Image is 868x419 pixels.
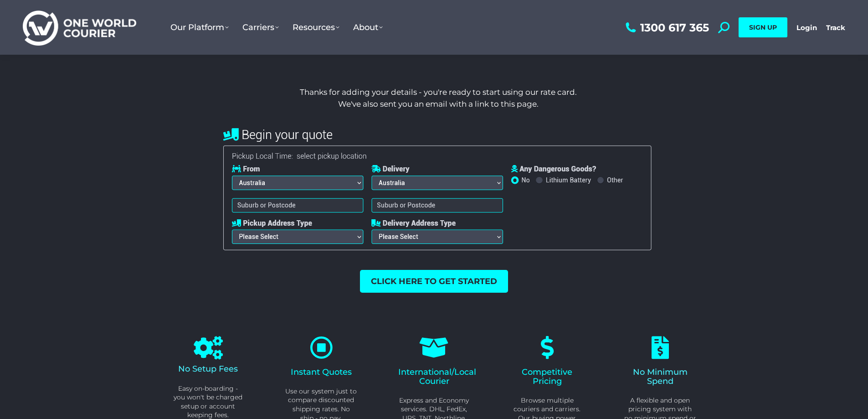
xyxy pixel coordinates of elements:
a: SIGN UP [739,17,787,37]
a: 1300 617 365 [623,22,709,33]
span: No Minimum Spend [633,367,688,386]
h4: Thanks for adding your details - you're ready to start using our rate card. We've also sent you a... [169,87,708,110]
span: About [353,22,383,32]
a: Resources [286,13,346,41]
a: Our Platform [164,13,236,41]
span: SIGN UP [749,23,777,31]
a: Track [826,23,845,32]
a: Login [796,23,817,32]
span: Instant Quotes [291,367,352,377]
a: Click here to get started [360,270,508,293]
span: Click here to get started [371,277,497,285]
span: Competitive Pricing [522,367,572,386]
img: One World Courier [23,9,136,46]
span: Our Platform [170,22,229,32]
img: freight quote calculator one world courier [210,119,659,261]
span: No Setup Fees [178,364,238,374]
span: International/Local Courier [398,367,476,386]
span: Carriers [242,22,279,32]
a: Carriers [236,13,286,41]
span: Resources [293,22,339,32]
a: About [346,13,390,41]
